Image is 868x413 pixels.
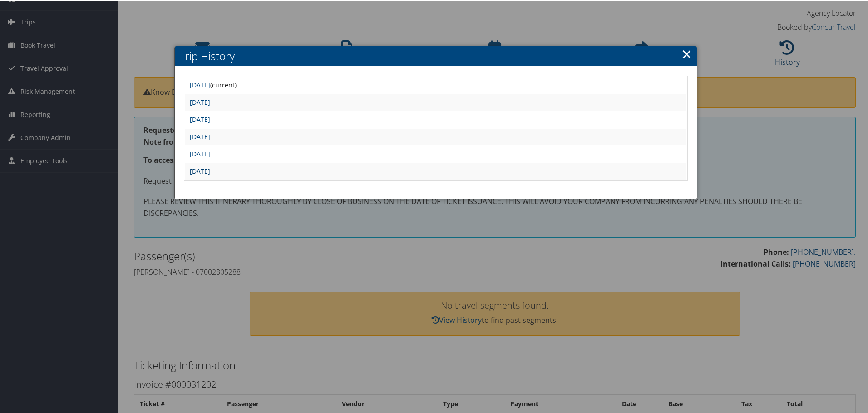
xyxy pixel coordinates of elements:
[185,76,686,92] td: (current)
[190,114,210,123] a: [DATE]
[190,149,210,157] a: [DATE]
[681,44,692,62] a: ×
[190,97,210,106] a: [DATE]
[190,166,210,175] a: [DATE]
[190,131,210,140] a: [DATE]
[190,80,210,88] a: [DATE]
[175,45,697,65] h2: Trip History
